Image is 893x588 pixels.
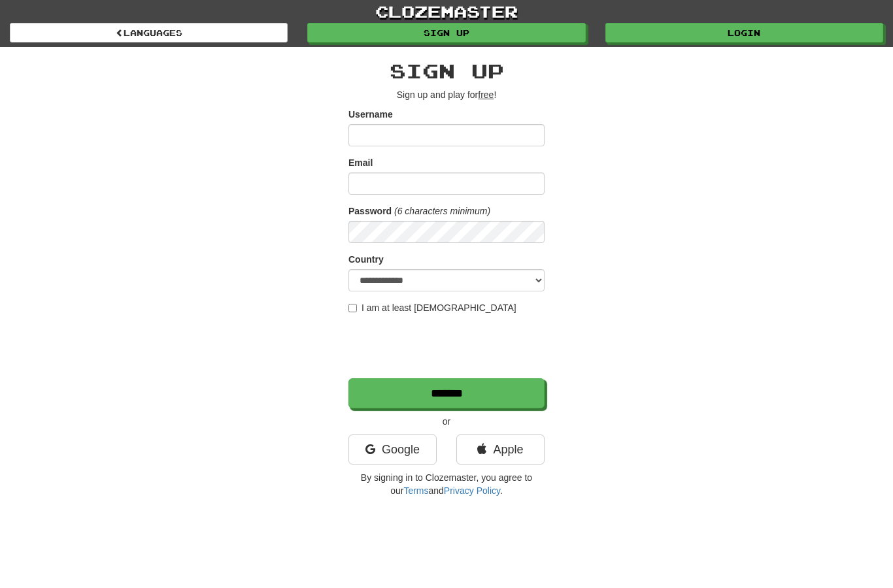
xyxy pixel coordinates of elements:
[348,88,545,101] p: Sign up and play for !
[348,204,392,218] label: Password
[394,206,490,216] em: (6 characters minimum)
[348,108,393,121] label: Username
[348,301,516,314] label: I am at least [DEMOGRAPHIC_DATA]
[403,485,428,496] a: Terms
[605,23,883,42] a: Login
[456,434,545,465] a: Apple
[10,23,288,42] a: Languages
[348,60,545,82] h2: Sign up
[307,23,585,42] a: Sign up
[348,304,357,312] input: I am at least [DEMOGRAPHIC_DATA]
[348,415,545,428] p: or
[348,434,437,465] a: Google
[348,471,545,497] p: By signing in to Clozemaster, you agree to our and .
[348,321,547,372] iframe: reCAPTCHA
[348,156,373,169] label: Email
[478,90,494,100] u: free
[444,485,500,496] a: Privacy Policy
[348,253,384,266] label: Country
